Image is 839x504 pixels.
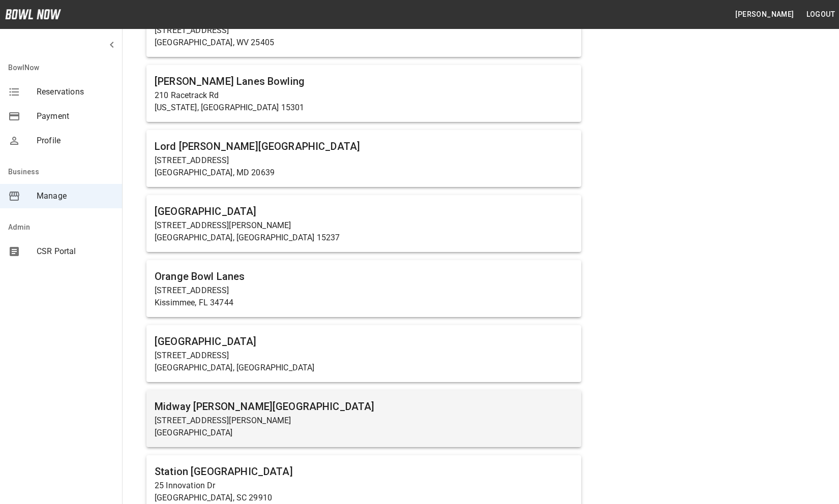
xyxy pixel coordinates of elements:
[802,5,839,24] button: Logout
[155,24,573,37] p: [STREET_ADDRESS]
[155,492,573,504] p: [GEOGRAPHIC_DATA], SC 29910
[155,463,573,480] h6: Station [GEOGRAPHIC_DATA]
[155,167,573,179] p: [GEOGRAPHIC_DATA], MD 20639
[155,333,573,350] h6: [GEOGRAPHIC_DATA]
[731,5,798,24] button: [PERSON_NAME]
[37,86,114,98] span: Reservations
[155,154,573,167] p: [STREET_ADDRESS]
[155,219,573,232] p: [STREET_ADDRESS][PERSON_NAME]
[155,138,573,154] h6: Lord [PERSON_NAME][GEOGRAPHIC_DATA]
[155,427,573,439] p: [GEOGRAPHIC_DATA]
[155,102,573,114] p: [US_STATE], [GEOGRAPHIC_DATA] 15301
[155,350,573,362] p: [STREET_ADDRESS]
[37,135,114,147] span: Profile
[155,89,573,102] p: 210 Racetrack Rd
[37,110,114,122] span: Payment
[155,362,573,374] p: [GEOGRAPHIC_DATA], [GEOGRAPHIC_DATA]
[155,415,573,427] p: [STREET_ADDRESS][PERSON_NAME]
[155,37,573,49] p: [GEOGRAPHIC_DATA], WV 25405
[37,190,114,202] span: Manage
[155,203,573,219] h6: [GEOGRAPHIC_DATA]
[155,297,573,309] p: Kissimmee, FL 34744
[155,268,573,285] h6: Orange Bowl Lanes
[37,245,114,258] span: CSR Portal
[155,232,573,244] p: [GEOGRAPHIC_DATA], [GEOGRAPHIC_DATA] 15237
[155,285,573,297] p: [STREET_ADDRESS]
[155,480,573,492] p: 25 Innovation Dr
[155,398,573,415] h6: Midway [PERSON_NAME][GEOGRAPHIC_DATA]
[155,73,573,89] h6: [PERSON_NAME] Lanes Bowling
[5,9,61,19] img: logo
